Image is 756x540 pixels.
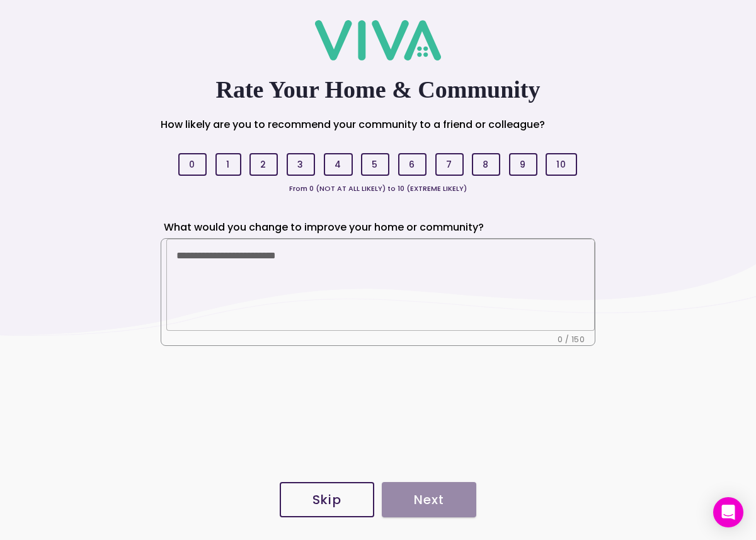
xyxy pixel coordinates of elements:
ion-button: 4 [324,153,353,176]
ion-button: Skip [280,482,374,517]
ion-button: 5 [361,153,389,176]
ion-button: 9 [509,153,537,176]
ion-button: 10 [546,153,577,176]
ion-button: 1 [215,153,241,176]
div: 0 / 150 [547,334,585,345]
ion-text: What would you change to improve your home or community? [164,220,484,234]
ion-text: From 0 (NOT AT ALL LIKELY) to 10 (EXTREME LIKELY) [289,184,467,193]
ion-button: 7 [435,153,464,176]
ion-text: How likely are you to recommend your community to a friend or colleague? [161,117,545,132]
div: Open Intercom Messenger [713,497,743,527]
ion-button: 0 [178,153,207,176]
ion-text: Rate Your Home & Community [215,76,540,103]
ion-button: 6 [398,153,427,176]
ion-button: 8 [472,153,500,176]
a: Skip [280,480,374,520]
ion-button: 3 [287,153,315,176]
ion-button: 2 [249,153,278,176]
